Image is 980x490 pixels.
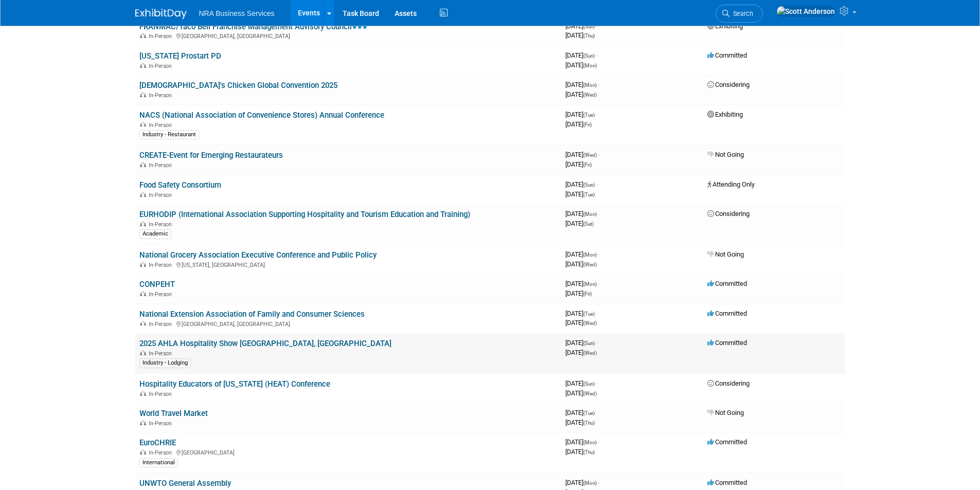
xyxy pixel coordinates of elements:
[149,122,175,129] span: In-Person
[565,31,595,39] span: [DATE]
[565,389,597,397] span: [DATE]
[565,349,597,356] span: [DATE]
[139,479,231,488] a: UNWTO General Assembly
[140,122,146,127] img: In-Person Event
[596,180,598,188] span: -
[140,262,146,267] img: In-Person Event
[596,409,598,416] span: -
[565,319,597,326] span: [DATE]
[565,190,595,198] span: [DATE]
[149,291,175,298] span: In-Person
[139,280,175,289] a: CONPEHT
[716,5,763,23] a: Search
[565,419,595,426] span: [DATE]
[583,410,595,416] span: (Tue)
[598,250,600,258] span: -
[583,320,597,326] span: (Wed)
[707,250,744,258] span: Not Going
[596,51,598,59] span: -
[140,321,146,326] img: In-Person Event
[583,350,597,356] span: (Wed)
[707,339,747,347] span: Committed
[140,350,146,355] img: In-Person Event
[583,122,592,128] span: (Fri)
[565,90,597,98] span: [DATE]
[598,479,600,486] span: -
[583,420,595,426] span: (Thu)
[583,252,597,258] span: (Mon)
[149,321,175,328] span: In-Person
[135,9,187,19] img: ExhibitDay
[583,211,597,217] span: (Mon)
[149,192,175,198] span: In-Person
[583,192,595,197] span: (Tue)
[707,310,747,317] span: Committed
[565,438,600,446] span: [DATE]
[583,340,595,346] span: (Sun)
[139,180,221,190] a: Food Safety Consortium
[139,438,176,447] a: EuroCHRIE
[583,82,597,88] span: (Mon)
[776,6,835,17] img: Scott Anderson
[583,440,597,445] span: (Mon)
[139,409,208,418] a: World Travel Market
[565,250,600,258] span: [DATE]
[583,92,597,98] span: (Wed)
[583,291,592,297] span: (Fri)
[565,409,598,416] span: [DATE]
[139,448,557,456] div: [GEOGRAPHIC_DATA]
[707,22,743,30] span: Exhibiting
[139,379,330,389] a: Hospitality Educators of [US_STATE] (HEAT) Conference
[140,449,146,455] img: In-Person Event
[565,339,598,347] span: [DATE]
[565,280,600,287] span: [DATE]
[149,391,175,397] span: In-Person
[565,310,598,317] span: [DATE]
[707,409,744,416] span: Not Going
[583,112,595,118] span: (Tue)
[598,210,600,217] span: -
[583,33,595,39] span: (Thu)
[598,280,600,287] span: -
[139,339,391,348] a: 2025 AHLA Hospitality Show [GEOGRAPHIC_DATA], [GEOGRAPHIC_DATA]
[707,151,744,158] span: Not Going
[583,281,597,287] span: (Mon)
[149,33,175,40] span: In-Person
[583,63,597,68] span: (Mon)
[149,420,175,427] span: In-Person
[707,280,747,287] span: Committed
[139,81,337,90] a: [DEMOGRAPHIC_DATA]'s Chicken Global Convention 2025
[139,358,191,368] div: Industry - Lodging
[707,51,747,59] span: Committed
[565,120,592,128] span: [DATE]
[565,210,600,217] span: [DATE]
[707,180,755,188] span: Attending Only
[583,152,597,158] span: (Wed)
[149,63,175,69] span: In-Person
[565,160,592,168] span: [DATE]
[565,180,598,188] span: [DATE]
[565,448,595,456] span: [DATE]
[707,210,750,217] span: Considering
[139,260,557,268] div: [US_STATE], [GEOGRAPHIC_DATA]
[140,420,146,425] img: In-Person Event
[707,81,750,88] span: Considering
[565,61,597,69] span: [DATE]
[149,262,175,268] span: In-Person
[139,210,470,219] a: EURHODIP (International Association Supporting Hospitality and Tourism Education and Training)
[707,379,750,387] span: Considering
[139,151,283,160] a: CREATE-Event for Emerging Restaurateurs
[583,480,597,486] span: (Mon)
[140,63,146,68] img: In-Person Event
[596,111,598,118] span: -
[140,92,146,97] img: In-Person Event
[149,221,175,228] span: In-Person
[149,162,175,169] span: In-Person
[583,53,595,59] span: (Sun)
[596,339,598,347] span: -
[598,438,600,446] span: -
[565,81,600,88] span: [DATE]
[583,182,595,188] span: (Sun)
[598,151,600,158] span: -
[565,220,594,227] span: [DATE]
